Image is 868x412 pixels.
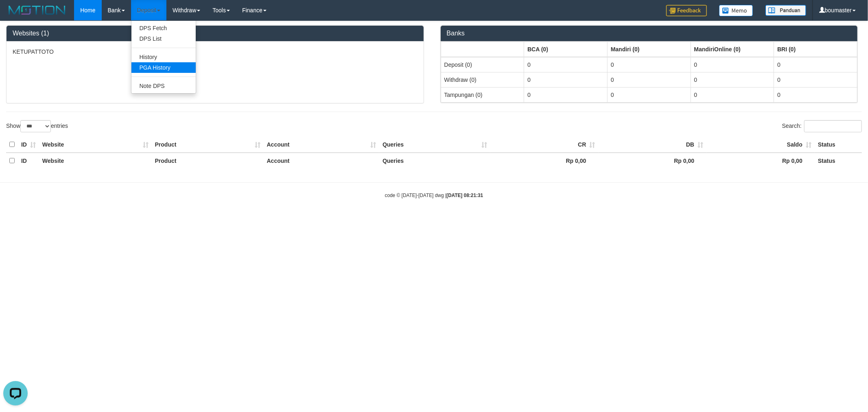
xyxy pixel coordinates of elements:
[666,5,707,16] img: Feedback.jpg
[524,72,608,87] td: 0
[599,153,707,169] th: Rp 0,00
[152,137,264,153] th: Product
[706,137,815,153] th: Saldo
[379,153,490,169] th: Queries
[607,72,691,87] td: 0
[774,57,857,72] td: 0
[774,42,857,57] th: Group: activate to sort column ascending
[691,57,774,72] td: 0
[815,153,862,169] th: Status
[131,62,196,73] a: PGA History
[774,72,857,87] td: 0
[131,52,196,62] a: History
[441,57,524,72] td: Deposit (0)
[804,120,862,132] input: Search:
[691,87,774,102] td: 0
[6,4,68,16] img: MOTION_logo.png
[152,153,264,169] th: Product
[706,153,815,169] th: Rp 0,00
[39,153,152,169] th: Website
[131,81,196,91] a: Note DPS
[490,153,599,169] th: Rp 0,00
[441,87,524,102] td: Tampungan (0)
[3,3,28,28] button: Open LiveChat chat widget
[490,137,599,153] th: CR
[691,42,774,57] th: Group: activate to sort column ascending
[774,87,857,102] td: 0
[815,137,862,153] th: Status
[18,137,39,153] th: ID
[441,72,524,87] td: Withdraw (0)
[18,153,39,169] th: ID
[765,5,806,16] img: panduan.png
[447,30,852,37] h3: Banks
[131,33,196,44] a: DPS List
[379,137,490,153] th: Queries
[607,57,691,72] td: 0
[39,137,152,153] th: Website
[446,193,483,198] strong: [DATE] 08:21:31
[782,120,862,132] label: Search:
[13,30,418,37] h3: Websites (1)
[6,120,68,132] label: Show entries
[691,72,774,87] td: 0
[13,48,418,56] p: KETUPATTOTO
[20,120,51,132] select: Showentries
[264,153,379,169] th: Account
[131,23,196,33] a: DPS Fetch
[524,87,608,102] td: 0
[385,193,483,198] small: code © [DATE]-[DATE] dwg |
[264,137,379,153] th: Account
[719,5,753,16] img: Button%20Memo.svg
[599,137,707,153] th: DB
[441,42,524,57] th: Group: activate to sort column ascending
[607,42,691,57] th: Group: activate to sort column ascending
[607,87,691,102] td: 0
[524,42,608,57] th: Group: activate to sort column ascending
[524,57,608,72] td: 0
